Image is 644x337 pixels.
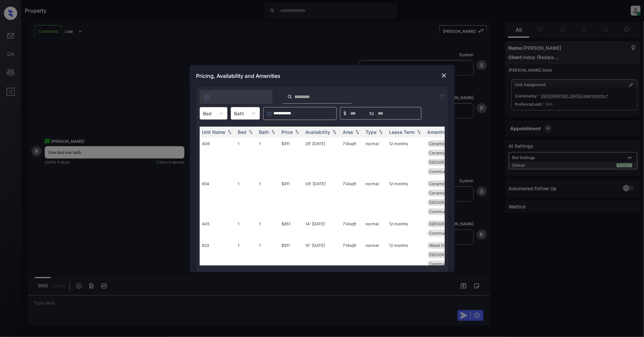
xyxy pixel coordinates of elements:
[387,218,425,239] td: 12 months
[340,178,363,218] td: 714 sqft
[226,130,233,135] img: sorting
[294,130,300,135] img: sorting
[429,261,459,266] span: Community Fee
[387,178,425,218] td: 12 months
[303,239,340,270] td: 10' [DATE]
[303,218,340,239] td: 14' [DATE]
[200,218,235,239] td: 405
[363,138,387,178] td: normal
[429,252,505,257] span: [GEOGRAPHIC_DATA][PERSON_NAME]...
[306,129,330,135] div: Availability
[270,130,276,135] img: sorting
[340,239,363,270] td: 714 sqft
[200,178,235,218] td: 834
[257,178,279,218] td: 1
[340,218,363,239] td: 714 sqft
[303,178,340,218] td: 09' [DATE]
[343,129,353,135] div: Area
[344,110,347,117] span: $
[363,178,387,218] td: normal
[238,129,247,135] div: Bed
[438,91,446,99] img: icon-zuma
[257,138,279,178] td: 1
[429,181,463,186] span: Ceramic Tile Ba...
[366,129,377,135] div: Type
[363,218,387,239] td: normal
[429,169,459,174] span: Community Fee
[190,65,455,87] div: Pricing, Availability and Amenities
[259,129,269,135] div: Bath
[363,239,387,270] td: normal
[429,209,459,214] span: Community Fee
[279,138,303,178] td: $911
[331,130,338,135] img: sorting
[200,239,235,270] td: 633
[340,138,363,178] td: 714 sqft
[303,138,340,178] td: 29' [DATE]
[429,231,459,236] span: Community Fee
[200,138,235,178] td: 406
[257,218,279,239] td: 1
[429,243,462,248] span: Wood Vinyl Dini...
[429,150,463,155] span: Ceramic Tile Ha...
[427,129,450,135] div: Amenities
[235,239,257,270] td: 1
[429,221,505,226] span: [GEOGRAPHIC_DATA][PERSON_NAME]...
[429,191,463,196] span: Ceramic Tile Ha...
[429,141,463,146] span: Ceramic Tile Be...
[354,130,361,135] img: sorting
[235,138,257,178] td: 1
[282,129,293,135] div: Price
[389,129,415,135] div: Lease Term
[279,178,303,218] td: $911
[387,239,425,270] td: 12 months
[235,218,257,239] td: 1
[429,200,505,205] span: [GEOGRAPHIC_DATA][PERSON_NAME]...
[247,130,254,135] img: sorting
[287,94,292,100] img: icon-zuma
[279,218,303,239] td: $851
[202,129,225,135] div: Unit Name
[204,94,210,100] img: icon-zuma
[416,130,422,135] img: sorting
[441,72,447,79] img: close
[377,130,384,135] img: sorting
[429,160,505,165] span: [GEOGRAPHIC_DATA][PERSON_NAME]...
[279,239,303,270] td: $911
[387,138,425,178] td: 12 months
[235,178,257,218] td: 1
[257,239,279,270] td: 1
[370,110,374,117] span: to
